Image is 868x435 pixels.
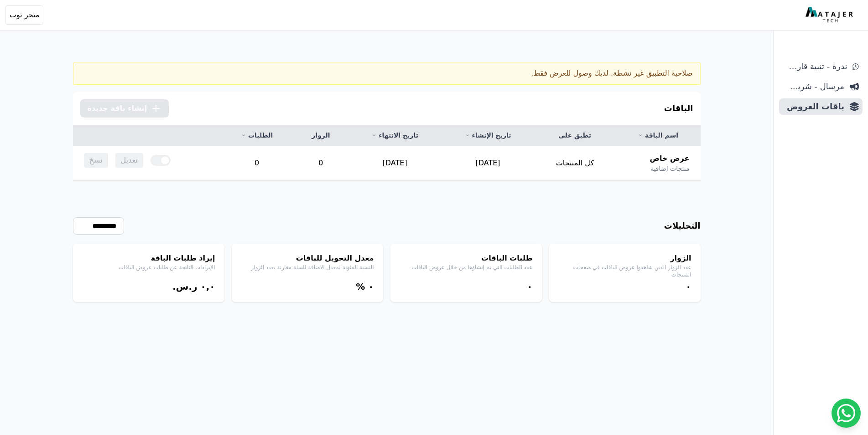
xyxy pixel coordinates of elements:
th: تطبق على [534,125,615,146]
a: الطلبات [231,131,283,140]
button: متجر توب [5,5,43,25]
td: 0 [220,146,294,181]
span: تعديل [115,153,143,168]
td: 0 [294,146,348,181]
h3: الباقات [664,102,693,115]
a: اسم الباقة [626,131,689,140]
img: MatajerTech Logo [806,7,855,23]
div: صلاحية التطبيق غير نشطة. لديك وصول للعرض فقط. [73,62,701,85]
span: منتجات إضافية [650,164,689,173]
span: ندرة - تنبية قارب علي النفاذ [783,60,847,73]
h4: إيراد طلبات الباقة [82,253,215,264]
th: الزوار [294,125,348,146]
button: إنشاء باقة جديدة [80,99,169,118]
span: باقات العروض [783,100,844,113]
p: النسبة المئوية لمعدل الاضافة للسلة مقارنة بعدد الزوار [241,264,374,271]
td: كل المنتجات [534,146,615,181]
span: نسخ [84,153,108,168]
span: % [356,281,365,292]
span: ر.س. [172,281,197,292]
span: متجر توب [10,10,39,20]
span: إنشاء باقة جديدة [88,103,147,114]
td: [DATE] [442,146,534,181]
div: ۰ [400,280,533,293]
bdi: ۰ [368,281,374,292]
a: تاريخ الانتهاء [359,131,430,140]
h4: طلبات الباقات [400,253,533,264]
div: ۰ [558,280,691,293]
span: مرسال - شريط دعاية [783,80,844,93]
p: الإيرادات الناتجة عن طلبات عروض الباقات [82,264,215,271]
bdi: ۰,۰ [200,281,215,292]
h3: التحليلات [664,220,701,232]
h4: الزوار [558,253,691,264]
td: [DATE] [348,146,441,181]
span: عرض خاص [650,153,689,164]
h4: معدل التحويل للباقات [241,253,374,264]
p: عدد الطلبات التي تم إنشاؤها من خلال عروض الباقات [400,264,533,271]
a: تاريخ الإنشاء [452,131,523,140]
p: عدد الزوار الذين شاهدوا عروض الباقات في صفحات المنتجات [558,264,691,278]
